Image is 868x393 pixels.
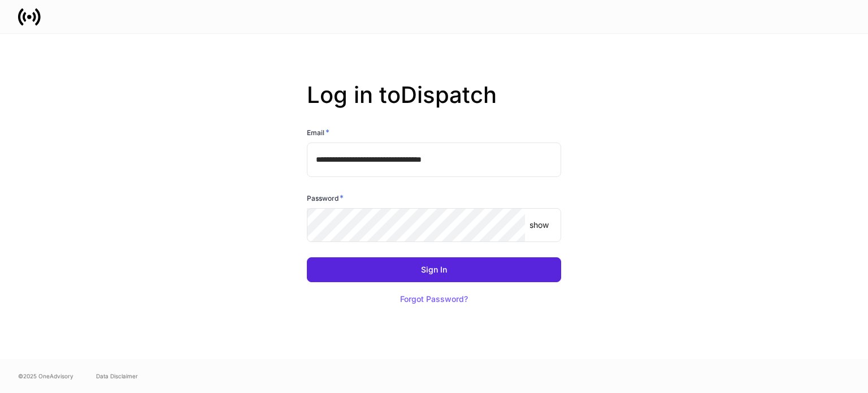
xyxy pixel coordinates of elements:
h6: Email [307,127,329,138]
span: © 2025 OneAdvisory [18,372,73,381]
h2: Log in to Dispatch [307,81,561,127]
a: Data Disclaimer [96,372,138,381]
p: show [530,219,549,231]
h6: Password [307,192,344,204]
div: Forgot Password? [400,295,468,303]
div: Sign In [421,266,447,274]
button: Forgot Password? [386,287,482,312]
button: Sign In [307,257,561,282]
